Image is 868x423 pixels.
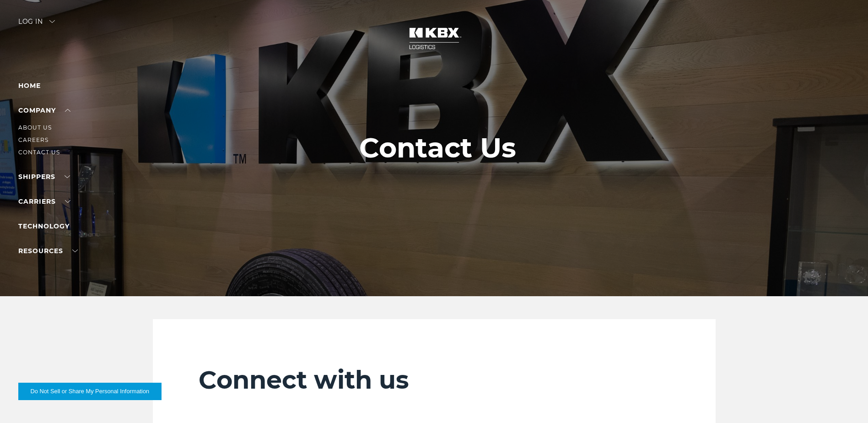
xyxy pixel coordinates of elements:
a: SHIPPERS [18,173,70,181]
a: Carriers [18,197,70,206]
a: Contact Us [18,149,60,156]
button: Do Not Sell or Share My Personal Information [18,383,162,400]
a: Technology [18,222,70,230]
a: Careers [18,136,49,143]
a: Home [18,81,41,90]
h1: Contact Us [359,132,516,163]
img: kbx logo [400,18,469,59]
img: arrow [49,20,55,23]
h2: Connect with us [199,365,670,395]
div: Log in [18,18,55,32]
a: About Us [18,124,52,131]
a: Company [18,106,70,114]
a: RESOURCES [18,247,78,255]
